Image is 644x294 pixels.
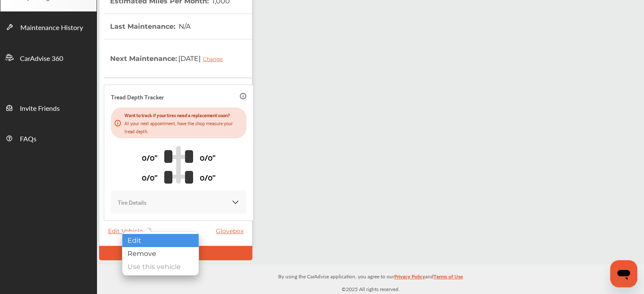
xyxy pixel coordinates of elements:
div: Edit [122,234,199,247]
a: Glovebox [216,227,248,235]
span: FAQs [20,134,36,145]
span: CarAdvise 360 [20,53,63,64]
p: At your next appointment, have the shop measure your tread depth. [124,119,243,135]
span: Edit Vehicle [108,227,151,235]
p: 0/0" [142,170,158,184]
p: By using the CarAdvise application, you agree to our and [97,272,644,280]
th: Last Maintenance : [110,14,191,39]
a: Privacy Policy [394,272,425,285]
img: tire_track_logo.b900bcbc.svg [164,146,193,184]
div: Remove [122,247,199,260]
p: 0/0" [200,170,216,184]
a: Terms of Use [434,272,463,285]
iframe: Button to launch messaging window [610,260,637,287]
div: Change [203,56,227,62]
span: Maintenance History [20,22,83,33]
p: Tire Details [118,197,146,207]
span: Invite Friends [20,103,60,114]
div: Use this vehicle [122,260,199,273]
p: 0/0" [200,151,216,164]
img: KOKaJQAAAABJRU5ErkJggg== [231,198,240,206]
span: N/A [177,22,191,30]
th: Next Maintenance : [110,39,229,77]
div: Default [99,246,252,260]
p: 0/0" [142,151,158,164]
p: Want to track if your tires need a replacement soon? [124,111,243,119]
p: Tread Depth Tracker [111,92,164,102]
span: [DATE] [177,48,229,69]
a: Maintenance History [0,11,97,42]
